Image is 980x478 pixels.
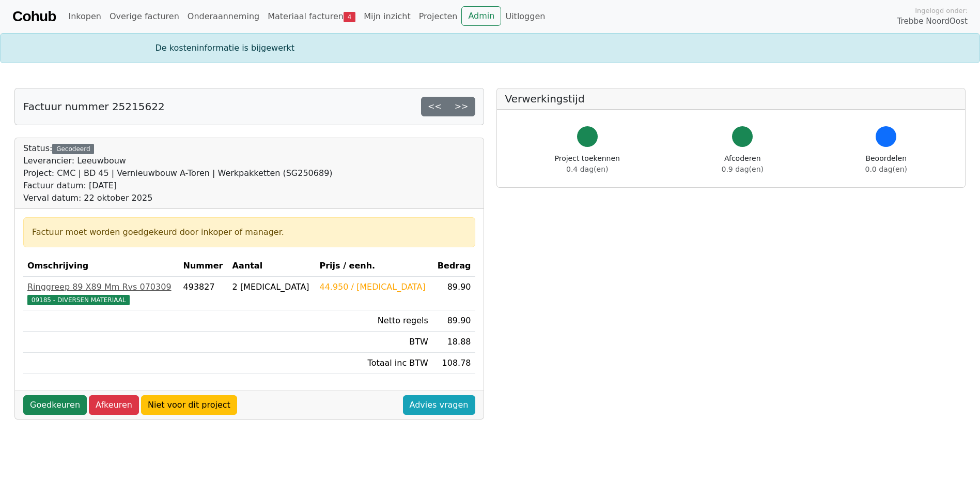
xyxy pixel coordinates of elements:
[865,153,907,175] div: Beoordelen
[149,42,831,54] div: De kosteninformatie is bijgewerkt
[566,165,608,173] span: 0.4 dag(en)
[179,277,228,310] td: 493827
[232,281,312,293] div: 2 [MEDICAL_DATA]
[228,256,316,277] th: Aantal
[179,256,228,277] th: Nummer
[448,97,475,116] a: >>
[23,192,333,204] div: Verval datum: 22 oktober 2025
[722,153,764,175] div: Afcoderen
[432,256,475,277] th: Bedrag
[344,12,355,22] span: 4
[27,281,175,306] a: Ringgreep 89 X89 Mm Rvs 07030909185 - DIVERSEN MATERIAAL
[23,142,333,204] div: Status:
[64,6,105,27] a: Inkopen
[105,6,183,27] a: Overige facturen
[23,167,333,180] div: Project: CMC | BD 45 | Vernieuwbouw A-Toren | Werkpakketten (SG250689)
[722,165,764,173] span: 0.9 dag(en)
[89,395,139,415] a: Afkeuren
[360,6,415,27] a: Mijn inzicht
[263,6,360,27] a: Materiaal facturen4
[319,281,428,293] div: 44.950 / [MEDICAL_DATA]
[27,281,175,293] div: Ringgreep 89 X89 Mm Rvs 070309
[403,395,475,415] a: Advies vragen
[315,353,432,374] td: Totaal inc BTW
[141,395,237,415] a: Niet voor dit project
[461,6,501,26] a: Admin
[183,6,263,27] a: Onderaanneming
[501,6,549,27] a: Uitloggen
[23,100,165,113] h5: Factuur nummer 25215622
[432,277,475,310] td: 89.90
[23,256,179,277] th: Omschrijving
[555,153,620,175] div: Project toekennen
[23,180,333,192] div: Factuur datum: [DATE]
[315,256,432,277] th: Prijs / eenh.
[897,16,968,27] span: Trebbe NoordOost
[23,395,87,415] a: Goedkeuren
[315,332,432,353] td: BTW
[432,310,475,332] td: 89.90
[432,353,475,374] td: 108.78
[12,4,56,29] a: Cohub
[27,295,130,305] span: 09185 - DIVERSEN MATERIAAL
[52,144,94,154] div: Gecodeerd
[32,226,466,238] div: Factuur moet worden goedgekeurd door inkoper of manager.
[505,93,957,105] h5: Verwerkingstijd
[23,155,333,167] div: Leverancier: Leeuwbouw
[432,332,475,353] td: 18.88
[315,310,432,332] td: Netto regels
[421,97,448,116] a: <<
[415,6,462,27] a: Projecten
[865,165,907,173] span: 0.0 dag(en)
[915,6,968,16] span: Ingelogd onder:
